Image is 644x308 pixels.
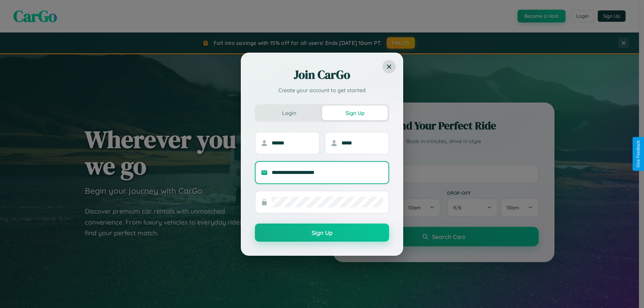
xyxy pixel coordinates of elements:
button: Sign Up [255,224,389,242]
h2: Join CarGo [255,67,389,83]
div: Give Feedback [636,140,641,168]
button: Login [256,106,322,120]
p: Create your account to get started [255,86,389,94]
button: Sign Up [322,106,388,120]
